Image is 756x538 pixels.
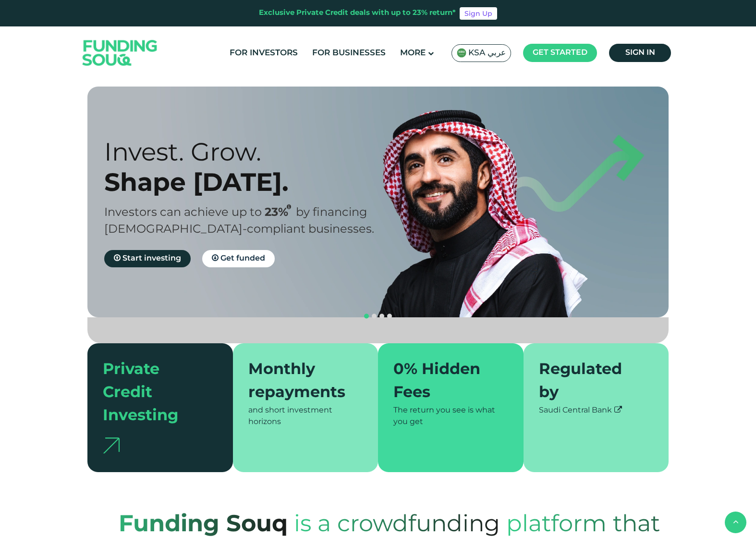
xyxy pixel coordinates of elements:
button: navigation [363,313,370,320]
a: Get funded [202,250,275,267]
span: KSA عربي [468,48,506,59]
img: arrow [103,438,120,453]
button: navigation [378,313,386,320]
i: 23% IRR (expected) ~ 15% Net yield (expected) [287,204,291,210]
button: navigation [386,313,393,320]
div: Regulated by [539,359,642,405]
div: Private Credit Investing [103,359,206,428]
a: Sign Up [460,7,497,20]
span: Get funded [220,255,265,262]
span: More [400,49,426,57]
img: SA Flag [457,48,466,58]
a: For Investors [227,45,300,61]
div: Exclusive Private Credit deals with up to 23% return* [259,8,456,19]
button: back [725,512,746,533]
div: 0% Hidden Fees [393,359,497,405]
div: Shape [DATE]. [104,167,395,197]
span: Sign in [625,49,655,56]
span: Get started [533,49,587,56]
div: Invest. Grow. [104,137,395,167]
div: Saudi Central Bank [539,405,654,416]
a: For Businesses [310,45,388,61]
strong: Funding Souq [119,514,288,536]
div: and short investment horizons [248,405,363,428]
span: 23% [265,207,296,218]
a: Sign in [609,44,671,62]
div: The return you see is what you get [393,405,508,428]
img: Logo [73,29,167,77]
a: Start investing [104,250,191,267]
span: Start investing [122,255,181,262]
button: navigation [370,313,378,320]
div: Monthly repayments [248,359,352,405]
span: Investors can achieve up to [104,207,262,218]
